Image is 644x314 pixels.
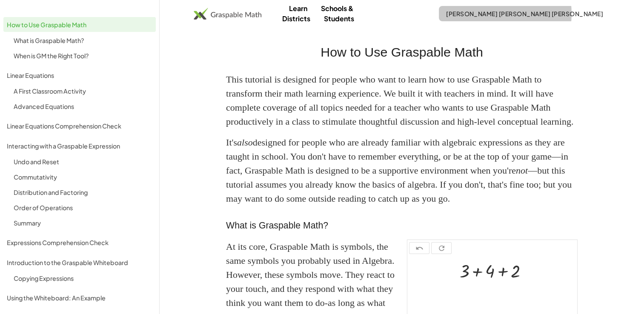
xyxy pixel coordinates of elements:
div: Introduction to the Graspable Whiteboard [7,257,152,268]
a: Interacting with a Graspable Expression [3,138,156,153]
div: Advanced Equations [14,101,152,111]
div: Using the Whiteboard: An Example [7,293,152,303]
div: Commutativity [14,172,152,182]
div: Linear Equations [7,70,152,80]
a: Learn [282,0,314,16]
div: Undo and Reset [14,157,152,167]
div: Summary [14,218,152,228]
button: refresh [431,242,452,254]
div: Linear Equations Comprehension Check [7,121,152,131]
div: Order of Operations [14,203,152,213]
button: [PERSON_NAME] [PERSON_NAME] [PERSON_NAME] [439,6,610,21]
a: Linear Equations [3,68,156,83]
a: Students [317,11,361,26]
div: A First Classroom Activity [14,86,152,96]
span: [PERSON_NAME] [PERSON_NAME] [PERSON_NAME] [446,10,603,17]
a: Linear Equations Comprehension Check [3,118,156,133]
div: Interacting with a Graspable Expression [7,141,152,151]
p: It's designed for people who are already familiar with algebraic expressions as they are taught i... [226,135,578,206]
i: undo [415,243,424,254]
div: How to Use Graspable Math [7,20,152,30]
em: also [237,137,253,148]
div: Copying Expressions [14,273,152,283]
div: What is Graspable Math? [14,35,152,46]
div: Expressions Comprehension Check [7,237,152,248]
button: undo [409,242,429,254]
div: Distribution and Factoring [14,187,152,197]
a: Schools & Districts [282,0,353,26]
div: When is GM the Right Tool? [14,51,152,61]
a: How to Use Graspable Math [3,17,156,32]
a: Introduction to the Graspable Whiteboard [3,255,156,270]
p: This tutorial is designed for people who want to learn how to use Graspable Math to transform the... [226,72,578,128]
em: not [516,165,528,176]
h2: How to Use Graspable Math [226,43,578,62]
h3: What is Graspable Math? [226,219,578,233]
a: Expressions Comprehension Check [3,235,156,250]
a: Using the Whiteboard: An Example [3,290,156,305]
i: refresh [438,243,446,254]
